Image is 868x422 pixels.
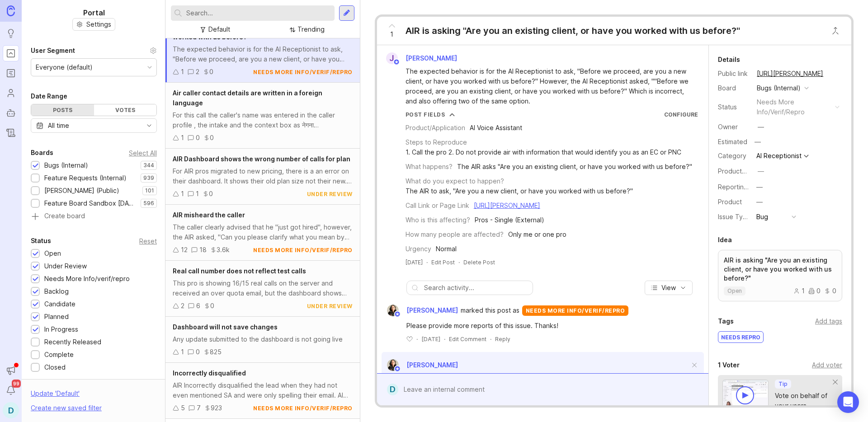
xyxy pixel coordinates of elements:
[718,183,766,191] label: Reporting Team
[44,261,87,271] div: Under Review
[31,104,94,116] div: Posts
[522,305,629,316] div: needs more info/verif/repro
[508,230,566,239] div: Only me or one pro
[754,68,826,80] a: [URL][PERSON_NAME]
[3,65,19,81] a: Roadmaps
[722,380,769,410] img: video-thumbnail-vote-d41b83416815613422e2ca741bf692cc.jpg
[381,52,464,64] a: J[PERSON_NAME]
[756,197,763,207] div: —
[406,24,740,37] div: AIR is asking "Are you an existing client, or have you worked with us before?"
[808,288,821,294] div: 0
[718,332,763,342] div: NEEDS REPRO
[307,302,353,310] div: under review
[757,83,801,93] div: Bugs (Internal)
[181,245,188,255] div: 12
[394,311,401,318] img: member badge
[210,133,214,143] div: 0
[490,335,491,343] div: ·
[44,160,88,170] div: Bugs (Internal)
[44,324,78,334] div: In Progress
[253,68,353,76] div: needs more info/verif/repro
[778,380,788,388] p: Tip
[406,215,470,225] div: Who is this affecting?
[173,369,246,377] span: Incorrectly disqualified
[386,52,398,64] div: J
[173,166,353,186] div: For AIR pros migrated to new pricing, there is a an error on their dashboard. It shows their old ...
[196,189,199,199] div: 1
[406,54,457,62] span: [PERSON_NAME]
[406,305,458,315] span: [PERSON_NAME]
[31,235,51,246] div: Status
[406,258,423,266] span: [DATE]
[393,59,400,66] img: member badge
[815,316,842,326] div: Add tags
[44,337,101,347] div: Recently Released
[718,316,734,327] div: Tags
[143,174,154,182] p: 939
[44,173,127,183] div: Feature Requests (Internal)
[387,359,399,371] img: Ysabelle Eugenio
[718,69,750,79] div: Public link
[297,24,325,34] div: Trending
[253,246,353,254] div: needs more info/verif/repro
[718,360,740,370] div: 1 Voter
[387,384,398,395] div: D
[173,323,278,331] span: Dashboard will not save changes
[173,222,353,242] div: The caller clearly advised that he "just got hired", however, the AIR asked, "Can you please clar...
[165,149,360,205] a: AIR Dashboard shows the wrong number of calls for planFor AIR pros migrated to new pricing, there...
[812,360,842,370] div: Add voter
[449,335,486,343] div: Edit Comment
[3,45,19,61] a: Portal
[94,104,157,116] div: Votes
[718,139,747,145] div: Estimated
[196,301,200,311] div: 6
[416,335,418,343] div: ·
[756,153,802,159] div: AI Receptionist
[86,20,111,29] span: Settings
[181,133,184,143] div: 1
[181,347,184,357] div: 1
[431,258,455,266] div: Edit Post
[44,274,130,284] div: Needs More Info/verif/repro
[458,258,460,266] div: ·
[186,8,331,18] input: Search...
[44,350,74,360] div: Complete
[181,67,184,77] div: 1
[217,245,230,255] div: 3.6k
[406,186,633,196] div: The AIR to ask, "Are you a new client, or have you worked with us before?"
[211,403,222,413] div: 923
[475,215,544,225] div: Pros - Single (External)
[382,305,461,316] a: Ysabelle Eugenio[PERSON_NAME]
[173,380,353,400] div: AIR Incorrectly disqualified the lead when they had not even mentioned SA and were only spelling ...
[196,133,200,143] div: 0
[12,380,21,388] span: 99
[165,205,360,261] a: AIR misheard the callerThe caller clearly advised that he "just got hired", however, the AIR aske...
[756,212,768,222] div: Bug
[718,167,766,175] label: ProductboardID
[406,176,504,186] div: What do you expect to happen?
[406,147,681,157] div: 1. Call the pro 2. Do not provide air with information that would identify you as an EC or PNC
[718,83,750,93] div: Board
[837,391,859,413] div: Open Intercom Messenger
[727,287,742,295] p: open
[406,111,455,118] button: Post Fields
[307,190,353,198] div: under review
[44,362,66,372] div: Closed
[406,162,453,172] div: What happens?
[752,136,764,148] div: —
[3,402,19,418] button: D
[210,301,214,311] div: 0
[718,102,750,112] div: Status
[7,5,15,16] img: Canny Home
[793,288,805,294] div: 1
[387,305,399,316] img: Ysabelle Eugenio
[718,234,732,245] div: Idea
[197,403,201,413] div: 7
[142,122,156,129] svg: toggle icon
[718,151,750,161] div: Category
[36,62,93,72] div: Everyone (default)
[406,201,469,211] div: Call Link or Page Link
[139,239,157,244] div: Reset
[406,321,689,331] div: Please provide more reports of this issue. Thanks!
[173,44,353,64] div: The expected behavior is for the AI Receptionist to ask, "Before we proceed, are you a new client...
